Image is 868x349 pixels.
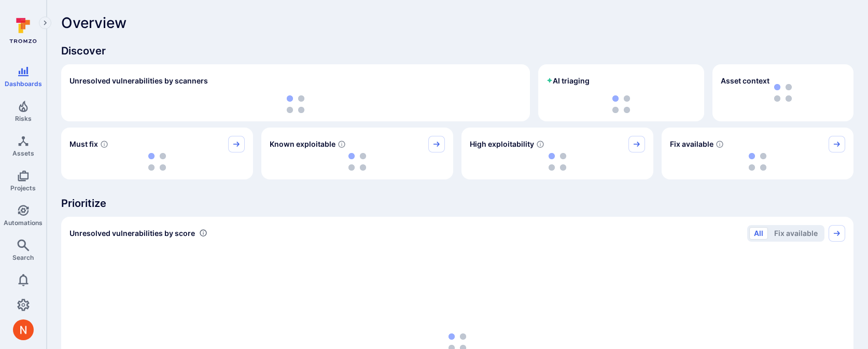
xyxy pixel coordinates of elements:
span: Projects [10,184,36,192]
div: Fix available [662,128,853,179]
svg: Risk score >=40 , missed SLA [100,140,108,148]
span: Unresolved vulnerabilities by score [69,228,195,239]
span: Known exploitable [270,139,335,149]
div: Neeren Patki [13,319,34,340]
span: Risks [15,115,32,122]
h2: Unresolved vulnerabilities by scanners [69,76,208,86]
button: Fix available [769,227,822,240]
span: Asset context [721,76,769,86]
img: Loading... [749,153,766,171]
img: Loading... [287,95,304,113]
div: Known exploitable [261,128,453,179]
img: ACg8ocIprwjrgDQnDsNSk9Ghn5p5-B8DpAKWoJ5Gi9syOE4K59tr4Q=s96-c [13,319,34,340]
button: Expand navigation menu [39,17,51,29]
h2: AI triaging [547,76,590,86]
div: loading spinner [470,152,645,171]
span: Dashboards [5,80,42,88]
svg: Vulnerabilities with fix available [716,140,724,148]
span: High exploitability [470,139,534,149]
div: loading spinner [547,95,696,113]
div: Number of vulnerabilities in status 'Open' 'Triaged' and 'In process' grouped by score [199,228,207,239]
div: Must fix [61,128,253,179]
img: Loading... [612,95,630,113]
img: Loading... [148,153,166,171]
span: Prioritize [61,196,853,211]
div: loading spinner [69,95,522,113]
img: Loading... [348,153,366,171]
span: Discover [61,44,853,58]
span: Must fix [69,139,98,149]
i: Expand navigation menu [41,19,49,27]
div: loading spinner [69,152,245,171]
span: Overview [61,15,127,31]
span: Automations [4,219,43,227]
div: High exploitability [461,128,653,179]
svg: Confirmed exploitable by KEV [338,140,346,148]
span: Fix available [670,139,713,149]
span: Search [12,254,34,261]
div: loading spinner [670,152,845,171]
button: All [749,227,768,240]
div: loading spinner [270,152,445,171]
img: Loading... [549,153,566,171]
span: Assets [12,149,34,157]
svg: EPSS score ≥ 0.7 [536,140,544,148]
